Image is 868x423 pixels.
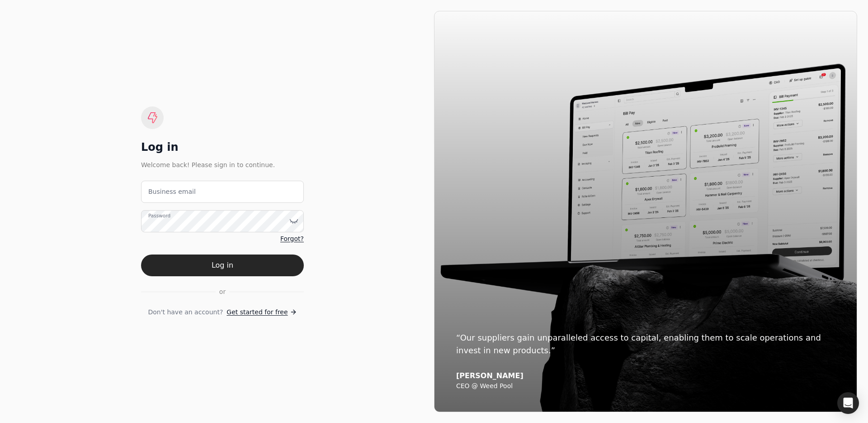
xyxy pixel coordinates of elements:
[226,308,288,317] span: Get started for free
[141,140,304,154] div: Log in
[837,392,859,414] div: Open Intercom Messenger
[148,308,223,317] span: Don't have an account?
[456,371,835,380] div: [PERSON_NAME]
[141,160,304,170] div: Welcome back! Please sign in to continue.
[148,187,196,197] label: Business email
[456,382,835,390] div: CEO @ Weed Pool
[141,255,304,276] button: Log in
[226,308,297,317] a: Get started for free
[280,234,304,244] a: Forgot?
[219,287,226,297] span: or
[456,332,835,357] div: “Our suppliers gain unparalleled access to capital, enabling them to scale operations and invest ...
[148,212,170,219] label: Password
